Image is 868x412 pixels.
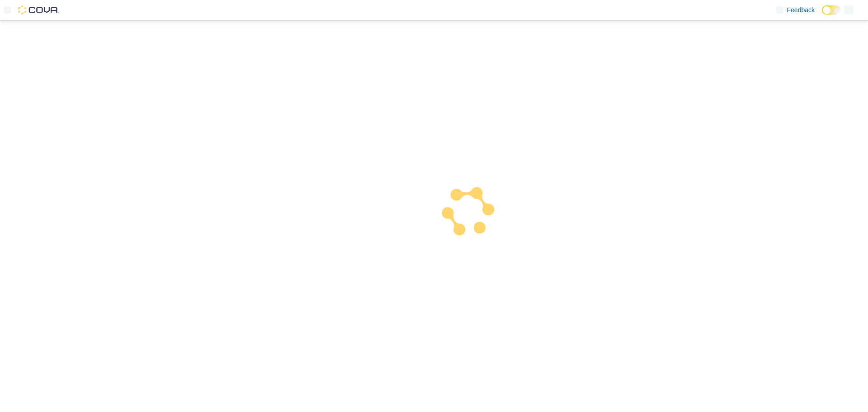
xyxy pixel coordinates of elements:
span: Dark Mode [822,15,822,15]
input: Dark Mode [822,5,841,15]
span: Feedback [787,5,815,14]
img: Cova [18,5,59,14]
a: Feedback [773,1,818,19]
img: cova-loader [434,177,502,245]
